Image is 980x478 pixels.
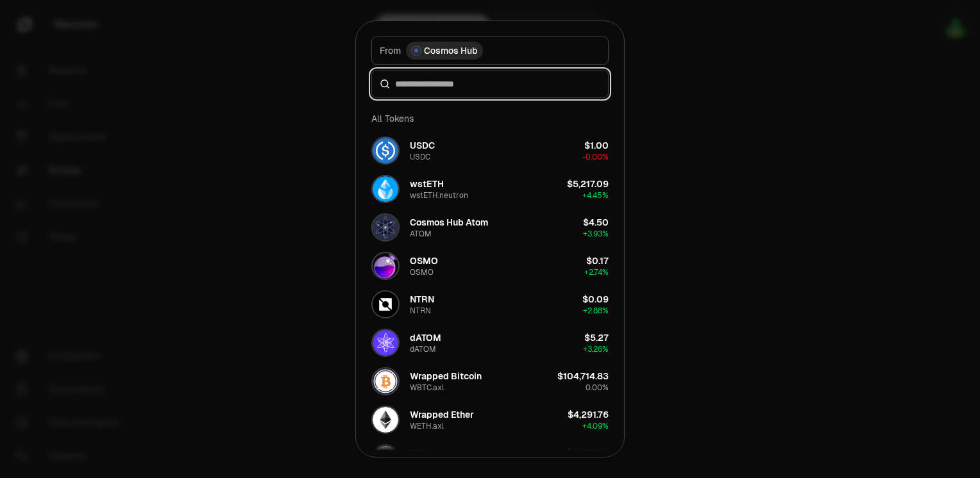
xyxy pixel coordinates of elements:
div: $0.09 [582,293,609,306]
div: All Tokens [364,106,616,131]
button: wstETH.neutron LogowstETHwstETH.neutron$5,217.09+4.45% [364,170,616,208]
div: OSMO [410,267,434,277]
span: + 3.26% [583,344,609,354]
div: $104,714.83 [557,370,609,383]
img: USDC Logo [373,138,398,163]
span: Cosmos Hub [424,44,478,57]
div: NTRN [410,293,434,306]
img: dATOM Logo [373,330,398,356]
span: + 4.09% [582,421,609,431]
div: $1.00 [584,139,609,152]
div: $4,291.76 [568,408,609,421]
div: $4.50 [583,216,609,229]
div: OSMO [410,254,438,267]
img: WBTC.axl Logo [373,368,398,394]
button: WBTC.axl LogoWrapped BitcoinWBTC.axl$104,714.830.00% [364,362,616,400]
div: NTRN [410,306,431,316]
div: $5,217.09 [567,177,609,190]
div: ETH [410,447,427,459]
button: ATOM LogoCosmos Hub AtomATOM$4.50+3.93% [364,208,616,247]
button: dATOM LogodATOMdATOM$5.27+3.26% [364,324,616,362]
div: $4,307.86 [566,447,609,459]
span: From [380,44,401,57]
div: $5.27 [584,331,609,344]
img: NTRN Logo [373,292,398,317]
img: wstETH.neutron Logo [373,176,398,202]
div: WETH.axl [410,421,444,431]
img: Cosmos Hub Logo [411,45,421,56]
div: USDC [410,152,430,162]
button: NTRN LogoNTRNNTRN$0.09+2.88% [364,285,616,324]
button: OSMO LogoOSMOOSMO$0.17+2.74% [364,247,616,285]
img: OSMO Logo [373,253,398,279]
span: -0.00% [582,152,609,162]
div: dATOM [410,331,441,344]
button: USDC LogoUSDCUSDC$1.00-0.00% [364,131,616,170]
span: + 2.88% [583,306,609,316]
span: + 4.45% [582,190,609,201]
div: Wrapped Bitcoin [410,370,482,383]
div: ATOM [410,229,432,239]
span: + 2.74% [584,267,609,277]
div: WBTC.axl [410,383,444,393]
img: ETH.sif Logo [373,445,398,471]
span: + 3.93% [583,229,609,239]
span: 0.00% [586,383,609,393]
div: Wrapped Ether [410,408,474,421]
img: ATOM Logo [373,215,398,240]
div: wstETH [410,177,444,190]
div: $0.17 [586,254,609,267]
div: USDC [410,139,435,152]
div: Cosmos Hub Atom [410,216,488,229]
img: WETH.axl Logo [373,407,398,433]
div: wstETH.neutron [410,190,468,201]
button: FromCosmos Hub LogoCosmos Hub [371,37,609,65]
div: dATOM [410,344,436,354]
button: WETH.axl LogoWrapped EtherWETH.axl$4,291.76+4.09% [364,400,616,439]
button: ETH.sif LogoETH$4,307.86 [364,439,616,477]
